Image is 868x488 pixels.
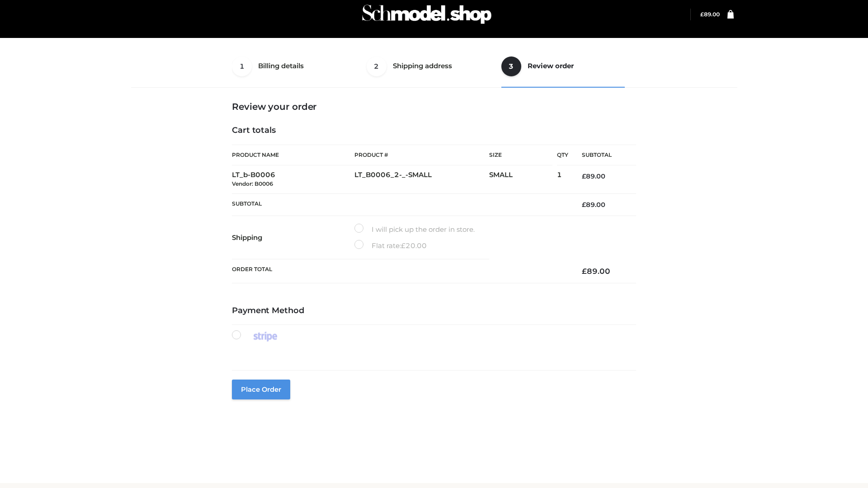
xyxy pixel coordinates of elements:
[354,145,489,165] th: Product #
[354,240,427,252] label: Flat rate:
[232,193,568,216] th: Subtotal
[401,241,406,250] span: £
[232,180,273,187] small: Vendor: B0006
[232,216,354,259] th: Shipping
[232,306,636,316] h4: Payment Method
[232,126,636,136] h4: Cart totals
[354,224,475,235] label: I will pick up the order in store.
[582,267,587,276] span: £
[582,267,610,276] bdi: 89.00
[232,145,354,165] th: Product Name
[582,172,605,180] bdi: 89.00
[489,145,552,165] th: Size
[557,165,568,194] td: 1
[700,11,720,18] a: £89.00
[582,201,605,209] bdi: 89.00
[401,241,427,250] bdi: 20.00
[232,101,636,112] h3: Review your order
[232,165,354,194] td: LT_b-B0006
[568,145,636,165] th: Subtotal
[557,145,568,165] th: Qty
[700,11,720,18] bdi: 89.00
[489,165,557,194] td: SMALL
[354,165,489,194] td: LT_B0006_2-_-SMALL
[232,259,568,283] th: Order Total
[700,11,704,18] span: £
[582,201,586,209] span: £
[232,380,290,399] button: Place order
[582,172,586,180] span: £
